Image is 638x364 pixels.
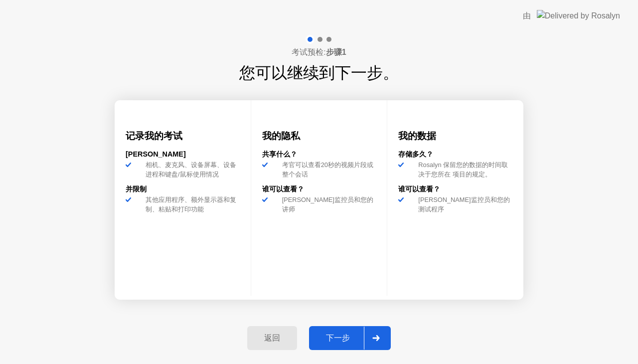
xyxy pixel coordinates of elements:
div: 考官可以查看20秒的视频片段或整个会话 [278,160,376,179]
h3: 记录我的考试 [126,129,240,143]
h1: 您可以继续到下一步。 [239,61,399,85]
h3: 我的数据 [398,129,512,143]
b: 步骤1 [326,48,346,56]
div: 由 [523,10,531,22]
h4: 考试预检: [292,46,346,58]
img: Delivered by Rosalyn [537,10,620,21]
div: 谁可以查看？ [262,184,376,195]
button: 下一步 [309,326,391,350]
div: 谁可以查看？ [398,184,512,195]
div: 并限制 [126,184,240,195]
div: [PERSON_NAME]监控员和您的 讲师 [278,195,376,214]
h3: 我的隐私 [262,129,376,143]
div: [PERSON_NAME]监控员和您的 测试程序 [414,195,512,214]
div: 返回 [250,333,294,344]
div: 其他应用程序、额外显示器和复制、粘贴和打印功能 [142,195,240,214]
div: 相机、麦克风、设备屏幕、设备进程和键盘/鼠标使用情况 [142,160,240,179]
div: 共享什么？ [262,149,376,160]
div: 下一步 [312,333,364,344]
div: 存储多久？ [398,149,512,160]
div: Rosalyn 保留您的数据的时间取决于您所在 项目的规定。 [414,160,512,179]
div: [PERSON_NAME] [126,149,240,160]
button: 返回 [247,326,297,350]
